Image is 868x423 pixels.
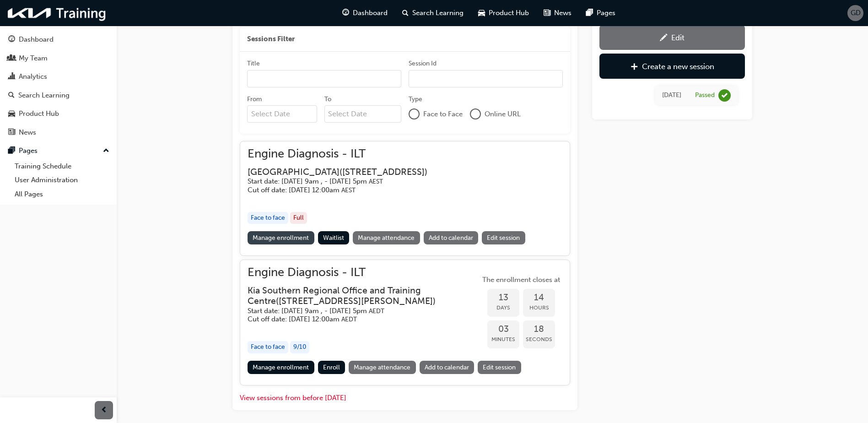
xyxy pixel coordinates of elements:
input: From [247,105,317,123]
a: guage-iconDashboard [335,4,395,22]
a: User Administration [11,173,113,187]
input: Session Id [409,70,563,87]
div: Title [247,59,260,68]
div: From [247,95,262,104]
a: Edit [599,25,745,50]
a: Search Learning [4,87,113,104]
a: Edit session [482,231,525,244]
button: Waitlist [318,231,350,244]
div: Create a new session [642,62,714,71]
span: plus-icon [631,63,638,72]
a: pages-iconPages [579,4,623,22]
h5: Start date: [DATE] 9am , - [DATE] 5pm [248,177,427,186]
a: All Pages [11,187,113,201]
div: My Team [19,53,48,64]
div: Type [409,95,422,104]
h3: Kia Southern Regional Office and Training Centre ( [STREET_ADDRESS][PERSON_NAME] ) [248,285,465,307]
div: 9 / 10 [290,341,309,353]
span: guage-icon [8,36,15,44]
span: car-icon [478,7,485,19]
button: Engine Diagnosis - ILTKia Southern Regional Office and Training Centre([STREET_ADDRESS][PERSON_NA... [248,267,562,377]
span: search-icon [402,7,409,19]
span: guage-icon [342,7,349,19]
h5: Cut off date: [DATE] 12:00am [248,186,427,195]
button: Pages [4,142,113,159]
span: Days [487,303,519,313]
button: View sessions from before [DATE] [240,393,346,403]
span: Enroll [323,363,340,371]
h5: Cut off date: [DATE] 12:00am [248,315,465,324]
span: up-icon [103,145,109,157]
h3: [GEOGRAPHIC_DATA] ( [STREET_ADDRESS] ) [248,167,427,177]
a: Analytics [4,68,113,85]
span: 03 [487,324,519,335]
span: Waitlist [323,234,344,242]
div: Face to face [248,341,288,353]
a: Manage enrollment [248,361,314,374]
span: GD [851,8,861,18]
div: Thu May 16 2024 10:00:00 GMT+1000 (Australian Eastern Standard Time) [662,90,681,101]
a: Manage attendance [353,231,420,244]
span: chart-icon [8,73,15,81]
span: 18 [523,324,555,335]
div: Full [290,212,307,224]
span: Engine Diagnosis - ILT [248,267,480,278]
span: pages-icon [8,147,15,155]
span: Face to Face [423,109,463,119]
span: pages-icon [586,7,593,19]
span: news-icon [544,7,550,19]
a: Manage enrollment [248,231,314,244]
a: News [4,124,113,141]
a: My Team [4,50,113,67]
div: News [19,127,36,138]
span: Product Hub [489,8,529,18]
span: Australian Eastern Daylight Time AEDT [341,315,357,323]
h5: Start date: [DATE] 9am , - [DATE] 5pm [248,307,465,315]
span: news-icon [8,129,15,137]
button: DashboardMy TeamAnalyticsSearch LearningProduct HubNews [4,29,113,142]
a: Training Schedule [11,159,113,174]
div: Face to face [248,212,288,224]
span: learningRecordVerb_PASS-icon [718,89,731,102]
a: Dashboard [4,31,113,48]
img: kia-training [5,4,110,22]
span: Minutes [487,334,519,345]
span: Pages [597,8,615,18]
div: Pages [19,146,38,156]
a: Create a new session [599,54,745,79]
a: news-iconNews [536,4,579,22]
span: pencil-icon [660,34,668,43]
a: search-iconSearch Learning [395,4,471,22]
span: search-icon [8,92,15,100]
span: Australian Eastern Standard Time AEST [341,186,356,194]
a: Manage attendance [349,361,416,374]
a: Add to calendar [420,361,474,374]
a: Product Hub [4,105,113,122]
span: News [554,8,571,18]
span: prev-icon [101,405,108,416]
span: Australian Eastern Standard Time AEST [369,178,383,185]
button: GD [847,5,863,21]
div: To [324,95,331,104]
span: Sessions Filter [247,34,295,44]
span: Hours [523,303,555,313]
div: Dashboard [19,34,54,45]
span: Engine Diagnosis - ILT [248,149,442,159]
div: Passed [695,91,715,100]
span: Search Learning [412,8,464,18]
span: Seconds [523,334,555,345]
span: Australian Eastern Daylight Time AEDT [369,307,384,315]
span: 14 [523,293,555,303]
a: Add to calendar [424,231,479,244]
div: Analytics [19,71,47,82]
span: people-icon [8,54,15,63]
div: Product Hub [19,108,59,119]
a: Edit session [478,361,521,374]
div: Search Learning [18,90,70,101]
span: The enrollment closes at [480,275,562,285]
div: Session Id [409,59,437,68]
span: Dashboard [353,8,388,18]
div: Edit [671,33,685,42]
